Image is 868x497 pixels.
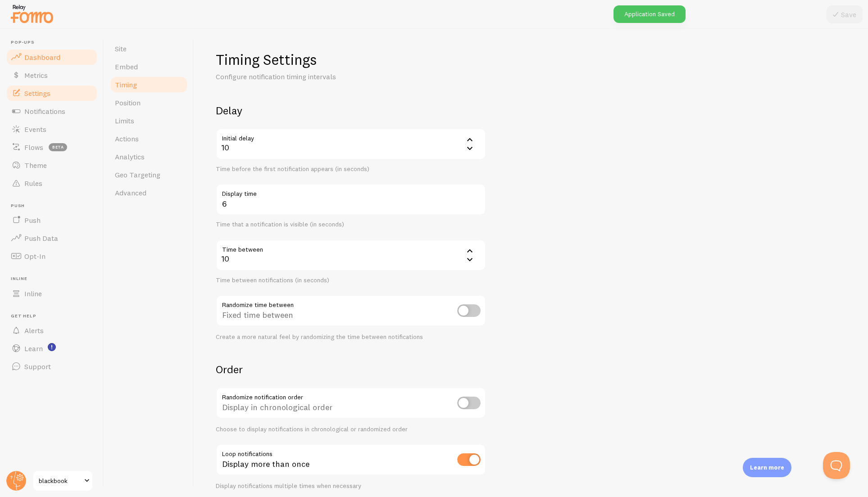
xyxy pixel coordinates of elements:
[216,104,486,117] h2: Delay
[5,84,98,102] a: Settings
[5,156,98,174] a: Theme
[24,234,58,243] span: Push Data
[24,326,44,335] span: Alerts
[216,50,486,69] h1: Timing Settings
[24,161,47,170] span: Theme
[216,387,486,420] div: Display in chronological order
[24,125,46,134] span: Events
[109,112,188,130] a: Limits
[9,2,55,25] img: fomo-relay-logo-orange.svg
[5,48,98,66] a: Dashboard
[109,166,188,184] a: Geo Targeting
[750,463,784,472] p: Learn more
[5,120,98,138] a: Events
[24,107,65,116] span: Notifications
[5,285,98,303] a: Inline
[115,188,146,197] span: Advanced
[109,130,188,148] a: Actions
[24,252,45,261] span: Opt-In
[115,134,139,143] span: Actions
[109,40,188,58] a: Site
[24,71,48,80] span: Metrics
[5,321,98,339] a: Alerts
[5,339,98,357] a: Learn
[109,148,188,166] a: Analytics
[5,357,98,375] a: Support
[39,475,82,486] span: blackbook
[109,76,188,94] a: Timing
[216,333,486,341] div: Create a more natural feel by randomizing the time between notifications
[216,221,486,229] div: Time that a notification is visible (in seconds)
[5,211,98,229] a: Push
[24,362,51,371] span: Support
[115,44,127,53] span: Site
[115,98,141,107] span: Position
[109,58,188,76] a: Embed
[109,184,188,202] a: Advanced
[115,80,137,89] span: Timing
[216,128,486,160] div: 10
[216,425,486,434] div: Choose to display notifications in chronological or randomized order
[5,229,98,247] a: Push Data
[5,174,98,192] a: Rules
[216,482,486,490] div: Display notifications multiple times when necessary
[5,138,98,156] a: Flows beta
[216,444,486,477] div: Display more than once
[743,458,791,477] div: Learn more
[614,5,686,23] div: Application Saved
[5,66,98,84] a: Metrics
[823,452,850,479] iframe: Help Scout Beacon - Open
[24,89,50,98] span: Settings
[24,53,60,62] span: Dashboard
[24,179,42,188] span: Rules
[11,203,98,209] span: Push
[24,289,42,298] span: Inline
[216,295,486,328] div: Fixed time between
[115,116,134,125] span: Limits
[216,239,486,271] div: 10
[216,165,486,173] div: Time before the first notification appears (in seconds)
[115,62,138,71] span: Embed
[49,143,67,151] span: beta
[11,313,98,319] span: Get Help
[109,94,188,112] a: Position
[24,344,43,353] span: Learn
[48,343,56,351] svg: <p>Watch New Feature Tutorials!</p>
[11,276,98,282] span: Inline
[115,170,160,179] span: Geo Targeting
[216,72,432,82] p: Configure notification timing intervals
[115,152,145,161] span: Analytics
[24,143,43,152] span: Flows
[32,470,93,492] a: blackbook
[5,102,98,120] a: Notifications
[24,216,41,225] span: Push
[216,184,486,199] label: Display time
[5,247,98,265] a: Opt-In
[216,276,486,285] div: Time between notifications (in seconds)
[11,40,98,45] span: Pop-ups
[216,362,486,376] h2: Order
